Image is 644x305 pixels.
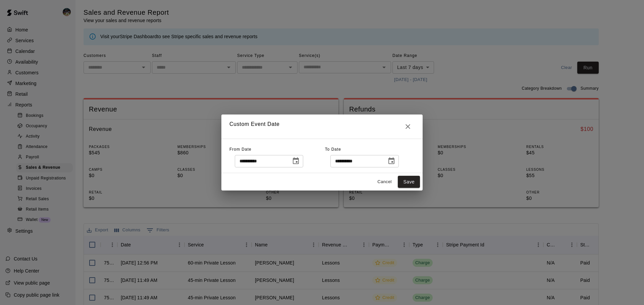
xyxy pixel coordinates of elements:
[398,176,420,188] button: Save
[401,120,415,133] button: Close
[289,154,303,168] button: Choose date, selected date is Aug 8, 2025
[325,147,341,152] span: To Date
[229,147,252,152] span: From Date
[221,115,423,139] h2: Custom Event Date
[385,154,398,168] button: Choose date, selected date is Aug 15, 2025
[374,177,395,187] button: Cancel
